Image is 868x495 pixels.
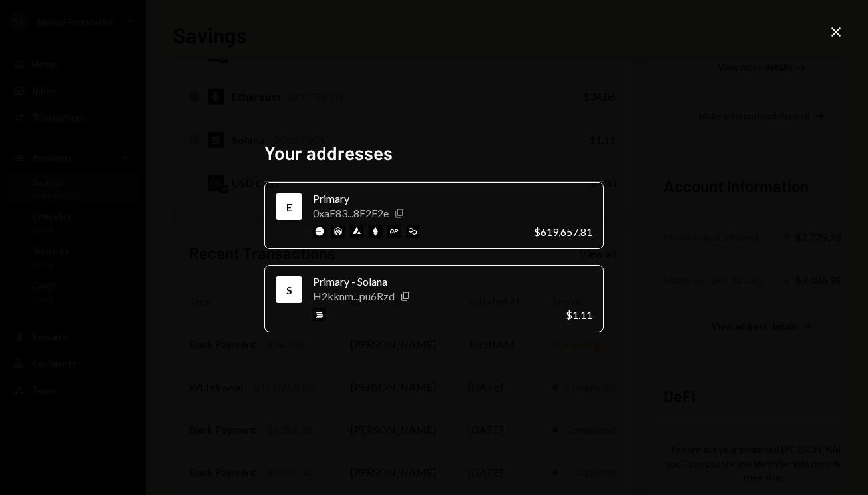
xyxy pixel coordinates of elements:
[387,225,401,238] img: optimism-mainnet
[278,196,300,217] div: Ethereum
[278,279,300,300] div: Solana
[534,225,592,238] div: $619,657.81
[313,290,395,302] div: H2kknm...pu6Rzd
[313,274,555,290] div: Primary - Solana
[331,225,345,238] img: arbitrum-mainnet
[350,225,363,238] img: avalanche-mainnet
[264,140,604,166] h2: Your addresses
[313,191,523,207] div: Primary
[369,225,382,238] img: ethereum-mainnet
[406,225,419,238] img: polygon-mainnet
[313,225,326,238] img: base-mainnet
[313,308,326,321] img: solana-mainnet
[566,308,592,321] div: $1.11
[313,207,389,219] div: 0xaE83...8E2F2e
